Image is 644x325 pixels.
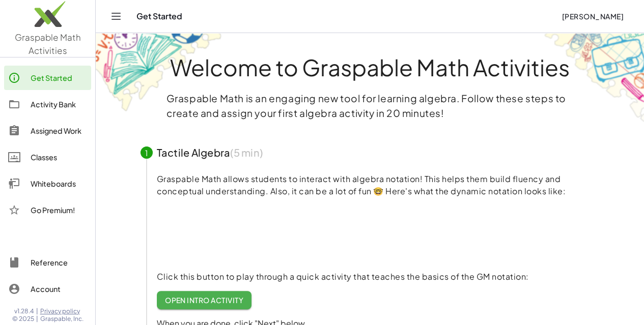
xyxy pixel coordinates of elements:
[128,136,612,169] button: 1Tactile Algebra(5 min)
[165,296,244,305] span: Open Intro Activity
[31,178,87,190] div: Whiteboards
[562,12,624,21] span: [PERSON_NAME]
[108,8,124,24] button: Toggle navigation
[4,92,91,116] a: Activity Bank
[4,66,91,90] a: Get Started
[36,315,38,323] span: |
[122,55,619,79] h1: Welcome to Graspable Math Activities
[553,7,632,25] button: [PERSON_NAME]
[4,145,91,169] a: Classes
[31,125,87,137] div: Assigned Work
[31,151,87,163] div: Classes
[40,315,83,323] span: Graspable, Inc.
[12,315,34,323] span: © 2025
[36,307,38,315] span: |
[4,171,91,196] a: Whiteboards
[157,271,600,283] p: Click this button to play through a quick activity that teaches the basics of the GM notation:
[14,307,34,315] span: v1.28.4
[141,146,153,159] div: 1
[157,195,310,272] video: What is this? This is dynamic math notation. Dynamic math notation plays a central role in how Gr...
[4,277,91,301] a: Account
[31,204,87,216] div: Go Premium!
[15,32,81,56] span: Graspable Math Activities
[4,250,91,275] a: Reference
[40,307,83,315] a: Privacy policy
[31,256,87,269] div: Reference
[4,119,91,143] a: Assigned Work
[31,72,87,84] div: Get Started
[157,173,600,197] p: Graspable Math allows students to interact with algebra notation! This helps them build fluency a...
[31,98,87,110] div: Activity Bank
[157,291,252,309] a: Open Intro Activity
[96,32,223,113] img: get-started-bg-ul-Ceg4j33I.png
[31,283,87,295] div: Account
[166,91,574,121] p: Graspable Math is an engaging new tool for learning algebra. Follow these steps to create and ass...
